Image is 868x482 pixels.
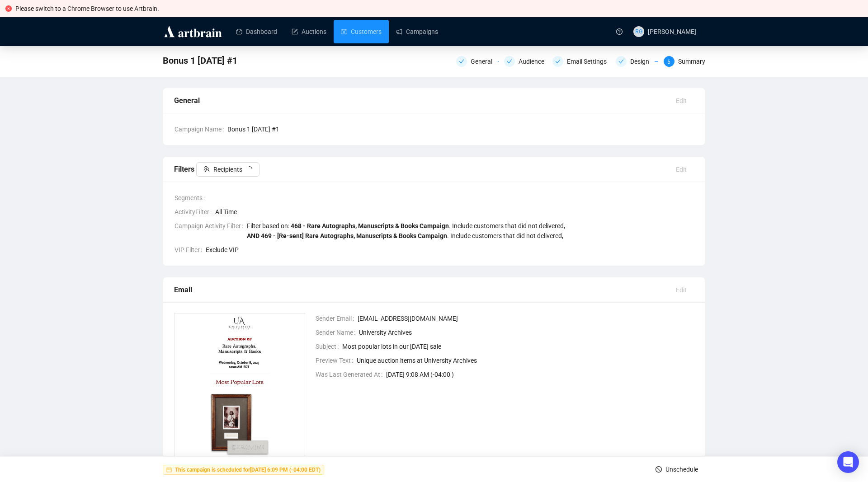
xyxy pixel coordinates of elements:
[342,342,694,351] span: Most popular lots in our [DATE] sale
[618,59,624,64] span: check
[678,56,705,67] div: Summary
[15,4,863,14] div: Please switch to a Chrome Browser to use Artbrain.
[166,467,172,473] span: calendar
[837,451,859,473] div: Open Intercom Messenger
[175,221,247,241] span: Campaign Activity Filter
[386,370,694,379] span: [DATE] 9:08 AM (-04:00 )
[203,166,210,172] span: team
[648,28,696,35] span: [PERSON_NAME]
[163,53,237,68] span: Bonus 1 October 8, 2025 #1
[236,20,277,43] a: Dashboard
[5,5,12,12] span: close-circle
[247,232,261,239] b: AND
[175,193,208,203] span: Segments
[261,232,447,239] b: 469 - [Re-sent] Rare Autographs, Manuscripts & Books Campaign
[517,222,565,229] span: did not delivered ,
[611,17,628,46] a: question-circle
[567,56,612,67] div: Email Settings
[196,162,259,177] button: Recipientsloading
[667,59,670,65] span: 5
[316,342,342,351] span: Subject
[664,56,705,67] div: 5Summary
[291,222,449,229] b: 468 - Rare Autographs, Manuscripts & Books Campaign
[515,232,563,239] span: did not delivered ,
[630,56,655,67] div: Design
[656,466,662,473] span: stop
[359,328,694,337] span: University Archives
[175,467,321,473] strong: This campaign is scheduled for [DATE] 6:09 PM (-04:00 EDT)
[471,56,498,67] div: General
[504,56,547,67] div: Audience
[616,56,658,67] div: Design
[616,28,623,35] span: question-circle
[227,124,694,134] span: Bonus 1 [DATE] #1
[519,56,550,67] div: Audience
[648,462,705,477] button: Unschedule
[507,59,512,64] span: check
[358,314,694,323] span: [EMAIL_ADDRESS][DOMAIN_NAME]
[316,370,386,379] span: Was Last Generated At
[341,20,382,43] a: Customers
[316,328,359,337] span: Sender Name
[163,24,223,39] img: logo
[665,457,698,482] span: Unschedule
[213,164,242,174] span: Recipients
[215,207,694,217] span: All Time
[669,162,694,177] button: Edit
[456,56,499,67] div: General
[174,165,259,173] span: Filters
[175,207,215,217] span: ActivityFilter
[246,166,252,173] span: loading
[669,283,694,297] button: Edit
[261,232,563,239] span: . Include customers that
[174,284,669,295] div: Email
[206,245,694,255] span: Exclude VIP
[635,27,643,36] span: RG
[291,222,565,229] span: . Include customers that
[552,56,610,67] div: Email Settings
[175,245,206,255] span: VIP Filter
[669,94,694,108] button: Edit
[316,356,357,365] span: Preview Text
[174,95,669,106] div: General
[459,59,464,64] span: check
[175,124,227,134] span: Campaign Name
[555,59,561,64] span: check
[316,314,358,323] span: Sender Email
[247,221,565,241] div: Filter based on:
[292,20,326,43] a: Auctions
[396,20,438,43] a: Campaigns
[357,356,694,365] span: Unique auction items at University Archives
